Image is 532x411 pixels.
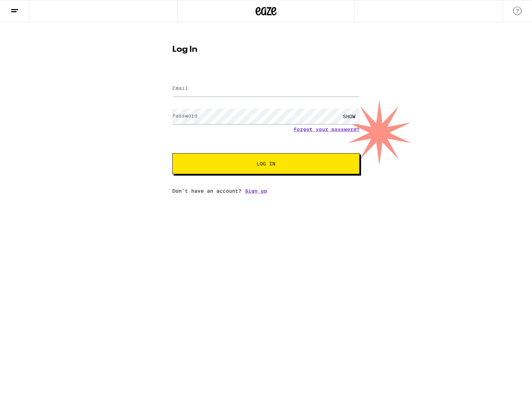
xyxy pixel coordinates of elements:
[172,85,188,91] label: Email
[172,81,360,97] input: Email
[245,188,267,194] a: Sign up
[172,45,360,54] h1: Log In
[257,161,275,166] span: Log In
[172,113,197,119] label: Password
[339,108,360,124] div: SHOW
[172,188,360,194] div: Don't have an account?
[294,127,360,132] a: Forgot your password?
[172,153,360,174] button: Log In
[4,5,50,10] span: Hi. Need any help?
